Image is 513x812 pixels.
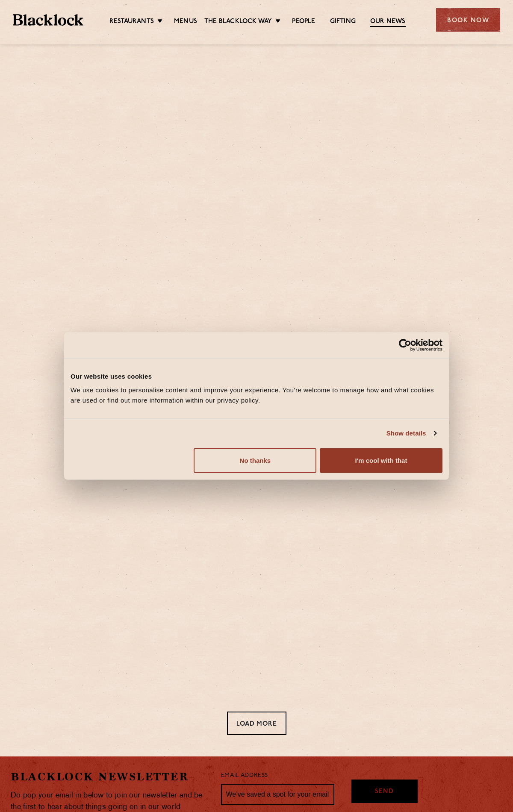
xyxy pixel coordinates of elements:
[174,18,197,26] a: Menus
[227,712,286,735] div: Load More
[204,18,272,26] a: The Blacklock Way
[386,428,436,438] a: Show details
[71,371,442,382] div: Our website uses cookies
[320,448,442,473] button: I'm cool with that
[11,769,208,784] h2: Blacklock Newsletter
[71,385,442,405] div: We use cookies to personalise content and improve your experience. You're welcome to manage how a...
[221,784,334,805] input: We’ve saved a spot for your email...
[292,18,315,26] a: People
[13,14,83,26] img: BL_Textured_Logo-footer-cropped.svg
[194,448,316,473] button: No thanks
[436,8,500,32] div: Book Now
[375,787,394,797] span: Send
[330,18,356,26] a: Gifting
[368,339,442,352] a: Usercentrics Cookiebot - opens in a new window
[109,18,154,26] a: Restaurants
[370,18,406,27] a: Our News
[221,771,268,781] label: Email Address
